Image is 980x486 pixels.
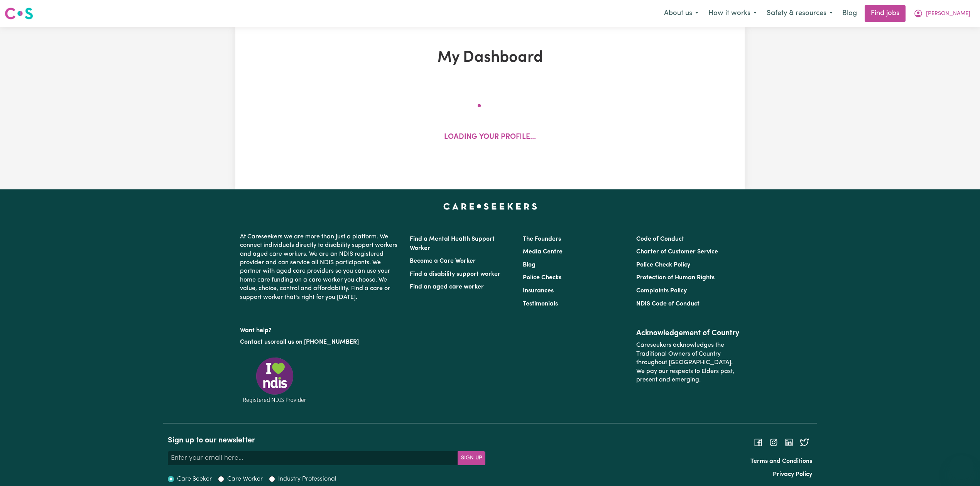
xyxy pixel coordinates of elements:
a: Blog [838,5,862,22]
h1: My Dashboard [325,49,655,67]
a: Find a disability support worker [410,271,500,277]
a: Careseekers home page [443,203,537,209]
a: Testimonials [523,301,558,307]
span: [PERSON_NAME] [926,10,970,18]
label: Care Worker [227,474,263,484]
label: Care Seeker [177,474,212,484]
a: The Founders [523,236,561,242]
a: Blog [523,262,536,268]
img: Registered NDIS provider [240,356,309,404]
a: Charter of Customer Service [636,249,718,255]
button: Subscribe [458,451,485,465]
label: Industry Professional [278,474,336,484]
a: Contact us [240,339,270,345]
a: Follow Careseekers on Twitter [800,439,809,445]
h2: Sign up to our newsletter [168,436,485,445]
button: How it works [703,5,762,22]
a: Become a Care Worker [410,258,476,264]
a: Police Check Policy [636,262,690,268]
a: Complaints Policy [636,288,687,294]
p: Loading your profile... [444,132,536,143]
a: Find a Mental Health Support Worker [410,236,495,251]
h2: Acknowledgement of Country [636,329,740,338]
a: Careseekers logo [5,5,33,22]
a: Protection of Human Rights [636,275,715,281]
a: Find an aged care worker [410,284,484,290]
a: Media Centre [523,249,563,255]
p: Want help? [240,323,400,335]
a: Police Checks [523,275,561,281]
p: or [240,335,400,349]
input: Enter your email here... [168,451,458,465]
a: Insurances [523,288,554,294]
img: Careseekers logo [5,7,33,20]
iframe: Button to launch messaging window [949,455,974,480]
a: Follow Careseekers on Facebook [754,439,763,445]
p: At Careseekers we are more than just a platform. We connect individuals directly to disability su... [240,229,400,305]
a: NDIS Code of Conduct [636,301,700,307]
button: My Account [909,5,975,22]
a: Code of Conduct [636,236,684,242]
a: Privacy Policy [773,471,812,478]
button: About us [659,5,703,22]
a: Find jobs [865,5,906,22]
a: Follow Careseekers on LinkedIn [784,439,794,445]
a: Follow Careseekers on Instagram [769,439,778,445]
p: Careseekers acknowledges the Traditional Owners of Country throughout [GEOGRAPHIC_DATA]. We pay o... [636,338,740,387]
a: call us on [PHONE_NUMBER] [276,339,359,345]
a: Terms and Conditions [750,458,812,464]
button: Safety & resources [762,5,838,22]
